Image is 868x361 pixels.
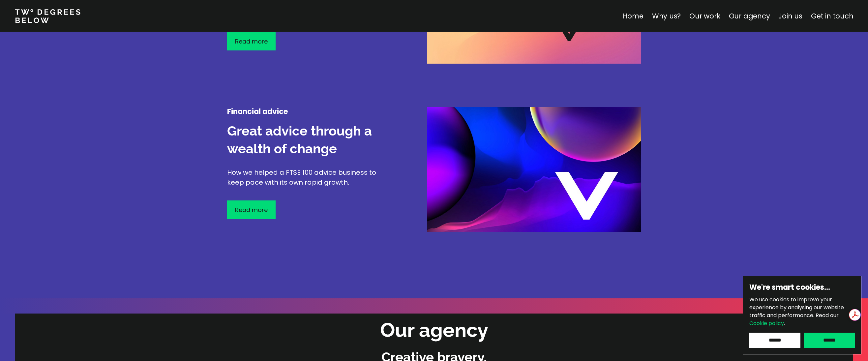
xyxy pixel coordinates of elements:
[689,11,720,21] a: Our work
[749,312,839,327] span: Read our .
[749,296,855,327] p: We use cookies to improve your experience by analysing our website traffic and performance.
[622,11,643,21] a: Home
[235,37,268,46] p: Read more
[235,205,268,214] p: Read more
[227,107,379,117] h4: Financial advice
[227,167,379,187] p: How we helped a FTSE 100 advice business to keep pace with its own rapid growth.
[227,107,641,272] a: Financial adviceGreat advice through a wealth of changeHow we helped a FTSE 100 advice business t...
[778,11,802,21] a: Join us
[652,11,681,21] a: Why us?
[749,283,855,292] h6: We're smart cookies…
[811,11,853,21] a: Get in touch
[227,122,379,158] h3: Great advice through a wealth of change
[749,319,784,327] a: Cookie policy
[729,11,770,21] a: Our agency
[380,317,488,344] h2: Our agency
